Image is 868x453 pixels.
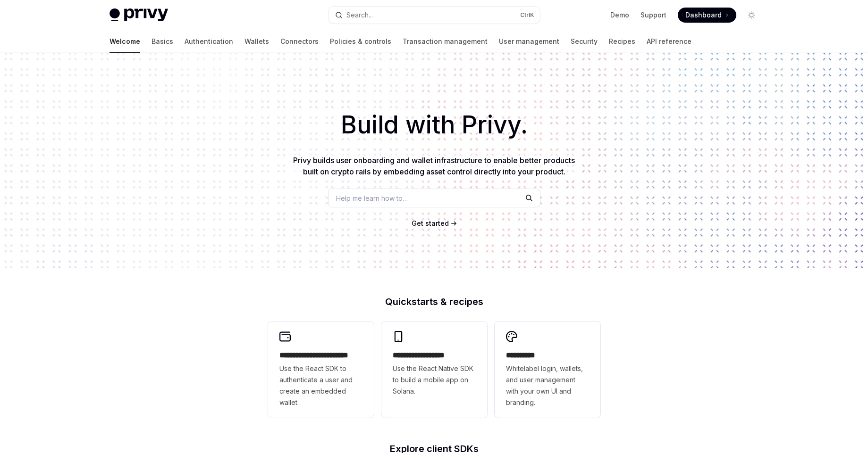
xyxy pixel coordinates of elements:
a: Dashboard [678,8,736,23]
a: Security [571,30,598,53]
a: API reference [647,30,691,53]
a: Transaction management [403,30,488,53]
span: Dashboard [685,10,722,20]
span: Use the React SDK to authenticate a user and create an embedded wallet. [279,363,362,408]
a: Demo [610,10,629,20]
a: Get started [412,219,449,228]
img: light logo [110,8,168,22]
button: Toggle dark mode [744,8,759,23]
a: Authentication [185,30,233,53]
h1: Build with Privy. [15,107,853,143]
span: Use the React Native SDK to build a mobile app on Solana. [393,363,476,397]
a: **** *****Whitelabel login, wallets, and user management with your own UI and branding. [495,321,600,418]
a: Policies & controls [330,30,391,53]
span: Whitelabel login, wallets, and user management with your own UI and branding. [506,363,589,408]
button: Search...CtrlK [329,7,540,24]
span: Privy builds user onboarding and wallet infrastructure to enable better products built on crypto ... [293,156,575,176]
h2: Quickstarts & recipes [268,297,600,306]
a: Support [640,10,666,20]
a: Welcome [110,30,140,53]
span: Ctrl K [520,11,534,19]
a: Recipes [609,30,635,53]
a: **** **** **** ***Use the React Native SDK to build a mobile app on Solana. [381,321,487,418]
a: Connectors [280,30,319,53]
a: Wallets [244,30,269,53]
div: Search... [346,9,373,21]
a: User management [499,30,559,53]
a: Basics [152,30,173,53]
span: Get started [412,219,449,227]
span: Help me learn how to… [336,193,408,203]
